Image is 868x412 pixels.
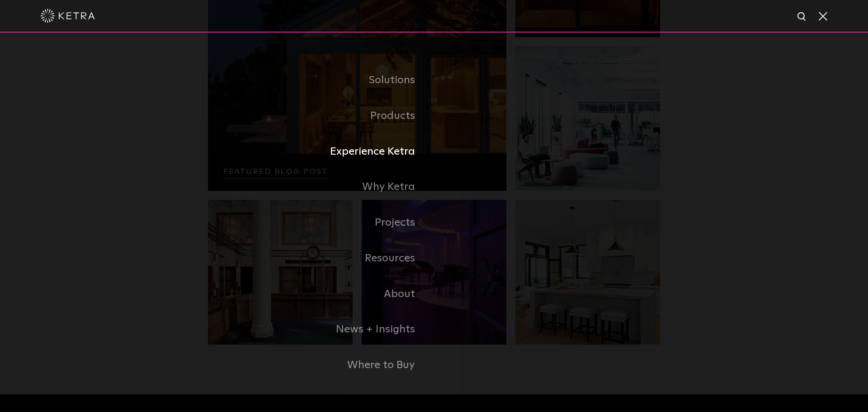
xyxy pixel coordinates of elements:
[208,205,434,241] a: Projects
[208,62,434,98] a: Solutions
[208,62,660,383] div: Navigation Menu
[208,134,434,170] a: Experience Ketra
[208,276,434,312] a: About
[208,312,434,347] a: News + Insights
[208,241,434,276] a: Resources
[208,169,434,205] a: Why Ketra
[208,98,434,134] a: Products
[208,347,434,383] a: Where to Buy
[41,9,95,23] img: ketra-logo-2019-white
[797,11,808,23] img: search icon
